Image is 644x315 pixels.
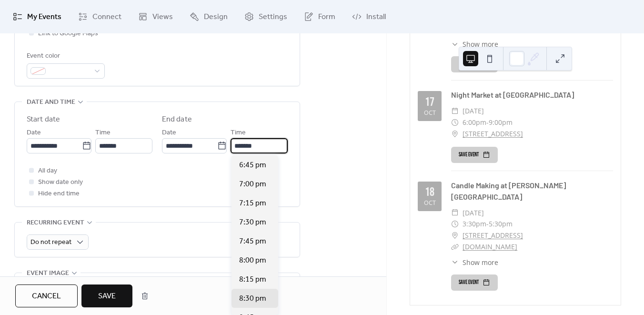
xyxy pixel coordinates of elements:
[451,105,459,117] div: ​
[239,198,266,209] span: 7:15 pm
[239,274,266,285] span: 8:15 pm
[27,217,84,229] span: Recurring event
[451,147,498,163] button: Save event
[239,293,266,305] span: 8:30 pm
[463,128,523,140] a: [STREET_ADDRESS]
[463,218,486,230] span: 3:30pm
[239,160,266,171] span: 6:45 pm
[451,257,459,267] div: ​
[182,4,235,30] a: Design
[27,11,61,23] span: My Events
[489,218,513,230] span: 5:30pm
[239,255,266,266] span: 8:00 pm
[81,285,132,307] button: Save
[451,207,459,219] div: ​
[27,114,60,125] div: Start date
[131,4,180,30] a: Views
[239,179,266,190] span: 7:00 pm
[451,128,459,140] div: ​
[486,218,489,230] span: -
[451,230,459,241] div: ​
[204,11,228,23] span: Design
[27,97,75,108] span: Date and time
[27,127,41,139] span: Date
[92,11,121,23] span: Connect
[15,285,78,307] button: Cancel
[162,114,192,125] div: End date
[425,186,434,198] div: 18
[38,28,98,40] span: Link to Google Maps
[259,11,287,23] span: Settings
[463,230,523,241] a: [STREET_ADDRESS]
[451,181,566,201] a: Candle Making at [PERSON_NAME][GEOGRAPHIC_DATA]
[38,188,80,200] span: Hide end time
[463,39,498,49] span: Show more
[27,268,69,279] span: Event image
[424,200,436,206] div: Oct
[27,51,103,62] div: Event color
[451,39,498,49] button: ​Show more
[98,291,116,302] span: Save
[318,11,335,23] span: Form
[451,56,498,72] button: Save event
[486,117,489,128] span: -
[95,127,111,139] span: Time
[32,291,61,302] span: Cancel
[451,39,459,49] div: ​
[425,96,434,108] div: 17
[463,207,484,219] span: [DATE]
[231,127,246,139] span: Time
[237,4,294,30] a: Settings
[6,4,69,30] a: My Events
[38,165,57,177] span: All day
[463,257,498,267] span: Show more
[451,241,459,253] div: ​
[162,127,176,139] span: Date
[30,236,71,249] span: Do not repeat
[366,11,386,23] span: Install
[451,89,613,101] div: Night Market at [GEOGRAPHIC_DATA]
[451,257,498,267] button: ​Show more
[239,236,266,247] span: 7:45 pm
[38,177,83,188] span: Show date only
[424,110,436,116] div: Oct
[297,4,342,30] a: Form
[239,217,266,228] span: 7:30 pm
[489,117,513,128] span: 9:00pm
[463,242,517,251] a: [DOMAIN_NAME]
[71,4,129,30] a: Connect
[451,117,459,128] div: ​
[463,117,486,128] span: 6:00pm
[451,274,498,291] button: Save event
[152,11,173,23] span: Views
[463,105,484,117] span: [DATE]
[345,4,393,30] a: Install
[451,218,459,230] div: ​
